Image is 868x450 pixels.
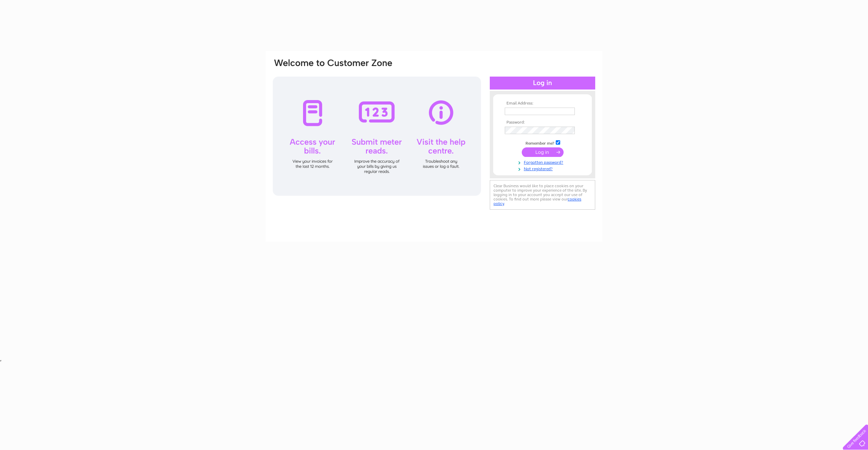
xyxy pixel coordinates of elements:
[522,147,564,157] input: Submit
[503,101,582,106] th: Email Address:
[503,120,582,125] th: Password:
[494,197,581,206] a: cookies policy
[490,180,595,210] div: Clear Business would like to place cookies on your computer to improve your experience of the sit...
[505,165,582,172] a: Not registered?
[503,139,582,146] td: Remember me?
[505,159,582,165] a: Forgotten password?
